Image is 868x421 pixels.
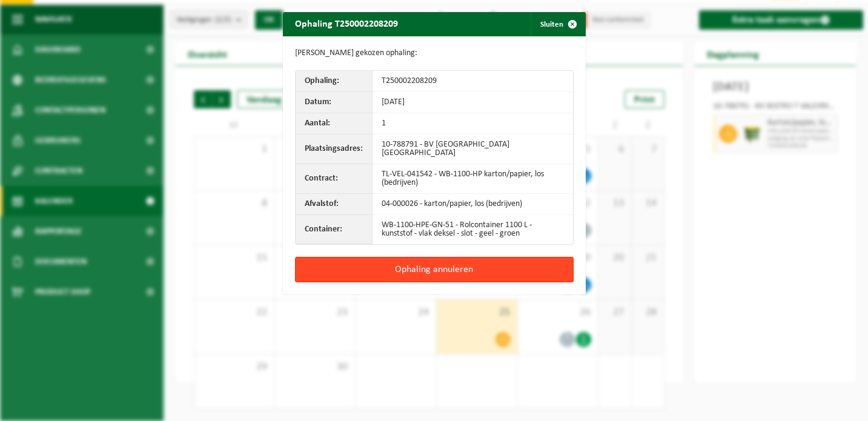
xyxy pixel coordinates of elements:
[373,92,573,113] td: [DATE]
[296,194,373,215] th: Afvalstof:
[531,12,585,36] button: Sluiten
[373,71,573,92] td: T250002208209
[283,12,410,35] h2: Ophaling T250002208209
[296,113,373,134] th: Aantal:
[296,215,373,244] th: Container:
[296,134,373,164] th: Plaatsingsadres:
[373,113,573,134] td: 1
[295,48,574,58] p: [PERSON_NAME] gekozen ophaling:
[296,164,373,194] th: Contract:
[296,92,373,113] th: Datum:
[296,71,373,92] th: Ophaling:
[373,134,573,164] td: 10-788791 - BV [GEOGRAPHIC_DATA] [GEOGRAPHIC_DATA]
[373,164,573,194] td: TL-VEL-041542 - WB-1100-HP karton/papier, los (bedrijven)
[295,257,574,282] button: Ophaling annuleren
[373,194,573,215] td: 04-000026 - karton/papier, los (bedrijven)
[373,215,573,244] td: WB-1100-HPE-GN-51 - Rolcontainer 1100 L - kunststof - vlak deksel - slot - geel - groen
